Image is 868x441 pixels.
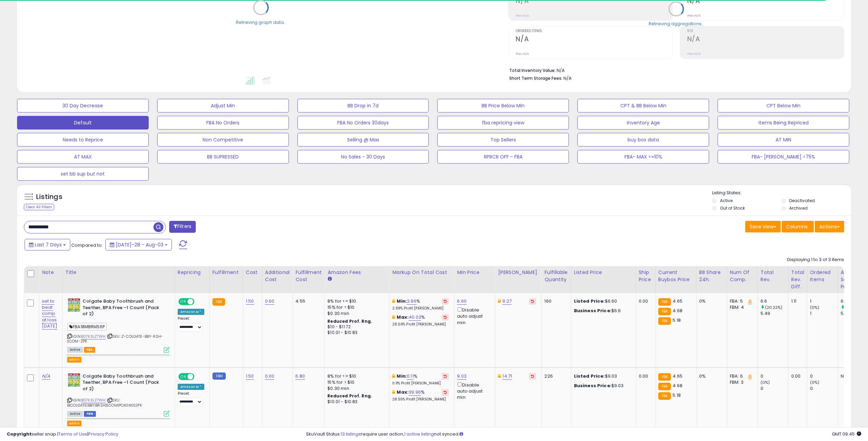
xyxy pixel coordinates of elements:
span: 4.65 [673,373,682,379]
div: $0.30 min [327,310,384,317]
b: Listed Price: [574,298,605,304]
div: % [392,314,449,327]
div: Amazon Fees [327,269,386,276]
small: (0%) [761,380,770,385]
button: Adjust Min [157,99,289,112]
small: FBA [658,308,671,315]
a: 6.80 [295,373,305,380]
span: Compared to: [71,242,103,248]
b: Min: [397,373,407,379]
div: % [392,373,449,386]
b: Business Price: [574,307,612,314]
div: Preset: [178,391,204,407]
a: 9.27 [502,298,512,305]
button: fba repricing view [437,116,569,130]
b: Listed Price: [574,373,605,379]
b: Reduced Prof. Rng. [327,318,372,324]
small: FBA [658,383,671,390]
div: 5.49 [761,310,788,317]
span: | SKU: Z-COLGATE-BBY-RSH-ECOM-2PK [67,334,163,344]
div: Avg Selling Price [841,269,866,290]
button: Items Being Repriced [718,116,849,130]
div: Disable auto adjust min [457,306,490,326]
button: BB Drop in 7d [297,99,429,112]
b: Reduced Prof. Rng. [327,393,372,399]
button: FBA No Orders [157,116,289,130]
div: Title [65,269,172,276]
div: Additional Cost [265,269,290,283]
a: Privacy Policy [88,431,118,437]
button: CPT Below Min [718,99,849,112]
button: AT MIN [718,133,849,147]
a: 40.03 [409,314,421,321]
button: Columns [782,221,814,232]
button: 30 Day Decrease [17,99,149,112]
div: 1 [810,310,838,317]
button: Default [17,116,149,130]
span: 4.68 [673,382,682,389]
div: % [392,389,449,402]
p: 0.11% Profit [PERSON_NAME] [392,381,449,386]
label: Out of Stock [720,205,745,211]
div: Note [42,269,60,276]
div: $6.6 [574,308,631,314]
button: admin [67,357,82,363]
div: $9.03 [574,373,631,379]
div: 4.55 [295,298,319,304]
div: Fulfillment Cost [295,269,322,283]
div: Retrieving graph data.. [236,19,286,25]
div: Amazon AI * [178,309,204,315]
a: 1 active listing [404,431,434,437]
b: Colgate Baby Toothbrush and Teether, BPA Free –1 Count (Pack of 2) [83,298,165,319]
th: The percentage added to the cost of goods (COGS) that forms the calculator for Min & Max prices. [389,266,454,293]
div: 0 [810,373,838,379]
div: Ship Price [639,269,652,283]
div: Fulfillable Quantity [544,269,568,283]
div: 1 [810,298,838,304]
div: seller snap | | [7,431,118,438]
a: 6.60 [457,298,467,305]
div: FBA: 5 [730,298,752,304]
small: (0%) [810,380,820,385]
a: 14.71 [502,373,512,380]
span: Columns [786,223,808,230]
button: Last 7 Days [25,239,70,250]
div: Listed Price [574,269,633,276]
button: No Sales - 30 Days [297,150,429,164]
div: 6.6 [761,298,788,304]
button: Selling @ Max [297,133,429,147]
button: admin [67,421,82,426]
div: FBM: 3 [730,379,752,385]
small: FBA [212,298,225,306]
span: FBA18MBRMS6P [67,323,107,331]
a: 0.11 [407,373,414,380]
span: All listings currently available for purchase on Amazon [67,347,83,353]
button: Needs to Reprice [17,133,149,147]
a: Terms of Use [58,431,87,437]
button: Actions [815,221,844,232]
div: $9.03 [574,383,631,389]
div: 15% for > $10 [327,379,384,385]
div: 8% for <= $10 [327,298,384,304]
button: [DATE]-28 - Aug-03 [105,239,172,250]
div: 0 [761,385,788,392]
button: RPRCR OFF - FBA [437,150,569,164]
div: Clear All Filters [24,204,54,210]
a: set to beat comp at loss [DATE] [42,298,57,330]
div: Total Rev. [761,269,785,283]
div: Total Rev. Diff. [791,269,804,290]
div: FBA: 6 [730,373,752,379]
div: % [392,298,449,311]
img: 51eM7pZZLeL._SL40_.jpg [67,373,81,387]
p: 28.55% Profit [PERSON_NAME] [392,397,449,402]
div: Ordered Items [810,269,835,283]
div: 0.00 [639,298,650,304]
div: ASIN: [67,298,170,352]
span: All listings currently available for purchase on Amazon [67,411,83,417]
small: (0%) [810,305,820,310]
b: Max: [397,314,409,320]
a: 13 listings [341,431,361,437]
h5: Listings [36,192,62,202]
span: FBA [84,347,95,353]
button: Filters [169,221,196,233]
